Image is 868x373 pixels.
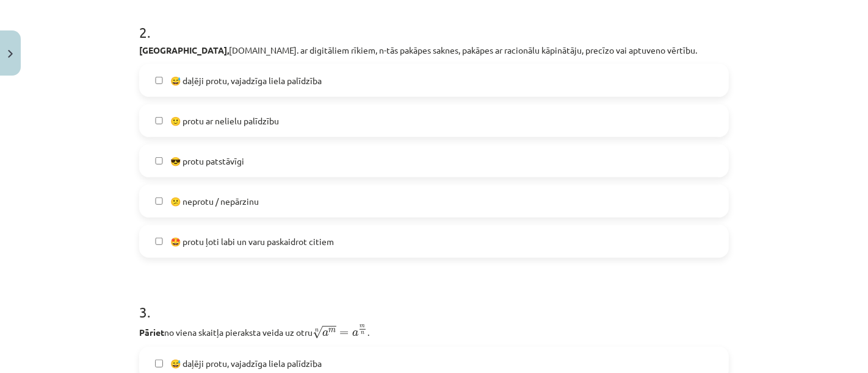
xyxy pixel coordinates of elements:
span: 😅 daļēji protu, vajadzīga liela palīdzība [170,74,322,87]
span: m [360,325,365,328]
span: a [352,330,358,336]
h1: 2 . [139,2,729,40]
h1: 3 . [139,282,729,320]
p: no viena skaitļa pieraksta veida uz otru . [139,324,729,339]
span: n [361,332,364,335]
span: m [328,329,336,333]
img: icon-close-lesson-0947bae3869378f0d4975bcd49f059093ad1ed9edebbc8119c70593378902aed.svg [8,50,13,58]
b: Pāriet [139,327,164,338]
span: 🙂 protu ar nelielu palīdzību [170,115,279,127]
span: 😕 neprotu / nepārzinu [170,195,259,208]
span: 🤩 protu ļoti labi un varu paskaidrot citiem [170,235,334,248]
input: 😕 neprotu / nepārzinu [155,197,163,205]
input: 😅 daļēji protu, vajadzīga liela palīdzība [155,77,163,85]
span: 😎 protu patstāvīgi [170,155,244,168]
input: 🤩 protu ļoti labi un varu paskaidrot citiem [155,238,163,246]
span: 😅 daļēji protu, vajadzīga liela palīdzība [170,357,322,370]
input: 🙂 protu ar nelielu palīdzību [155,117,163,125]
span: √ [313,326,322,339]
p: [DOMAIN_NAME]. ar digitāliem rīkiem, n-tās pakāpes saknes, pakāpes ar racionālu kāpinātāju, precī... [139,44,729,57]
input: 😅 daļēji protu, vajadzīga liela palīdzība [155,360,163,368]
span: a [322,330,328,336]
span: = [339,331,349,336]
b: [GEOGRAPHIC_DATA], [139,44,229,55]
input: 😎 protu patstāvīgi [155,157,163,165]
